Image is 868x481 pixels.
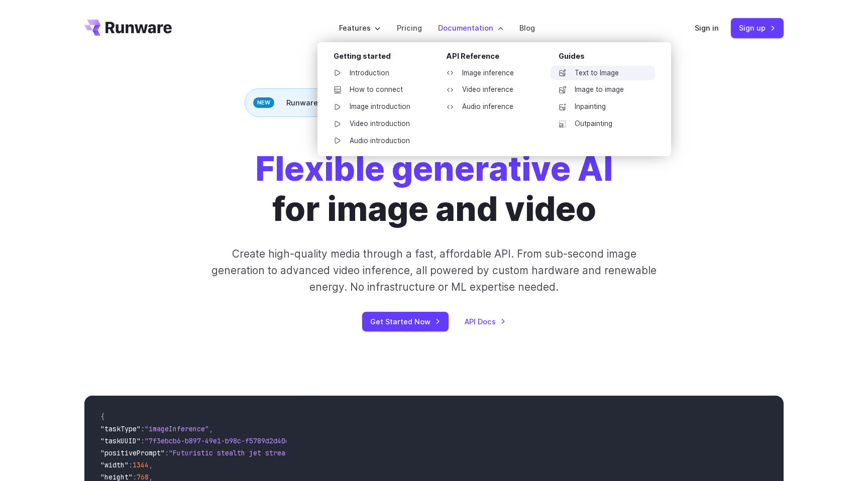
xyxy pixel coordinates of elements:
[325,66,430,81] a: Introduction
[334,50,430,66] div: Getting started
[397,22,422,34] a: Pricing
[255,149,613,229] h1: for image and video
[465,316,506,327] a: API Docs
[169,448,534,457] span: "Futuristic stealth jet streaking through a neon-lit cityscape with glowing purple exhaust"
[210,246,658,296] p: Create high-quality media through a fast, affordable API. From sub-second image generation to adv...
[339,22,381,34] label: Features
[362,312,449,331] a: Get Started Now
[551,99,655,114] a: Inpainting
[325,82,430,97] a: How to connect
[209,424,213,433] span: ,
[149,460,153,469] span: ,
[695,22,719,34] a: Sign in
[245,88,624,117] div: Runware raises $13M seed funding led by Insight Partners
[559,50,655,66] div: Guides
[129,460,133,469] span: :
[100,424,141,433] span: "taskType"
[446,50,542,66] div: API Reference
[325,134,430,149] a: Audio introduction
[325,99,430,114] a: Image introduction
[141,424,145,433] span: :
[145,424,209,433] span: "imageInference"
[438,22,503,34] label: Documentation
[145,436,297,445] span: "7f3ebcb6-b897-49e1-b98c-f5789d2d40d7"
[325,116,430,132] a: Video introduction
[551,116,655,132] a: Outpainting
[100,448,165,457] span: "positivePrompt"
[165,448,169,457] span: :
[551,66,655,81] a: Text to Image
[438,66,542,81] a: Image inference
[133,460,149,469] span: 1344
[100,412,104,421] span: {
[438,82,542,97] a: Video inference
[100,436,141,445] span: "taskUUID"
[100,460,129,469] span: "width"
[551,82,655,97] a: Image to image
[519,22,535,34] a: Blog
[255,149,613,189] strong: Flexible generative AI
[84,20,172,36] a: Go to /
[141,436,145,445] span: :
[731,18,784,38] a: Sign up
[438,99,542,114] a: Audio inference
